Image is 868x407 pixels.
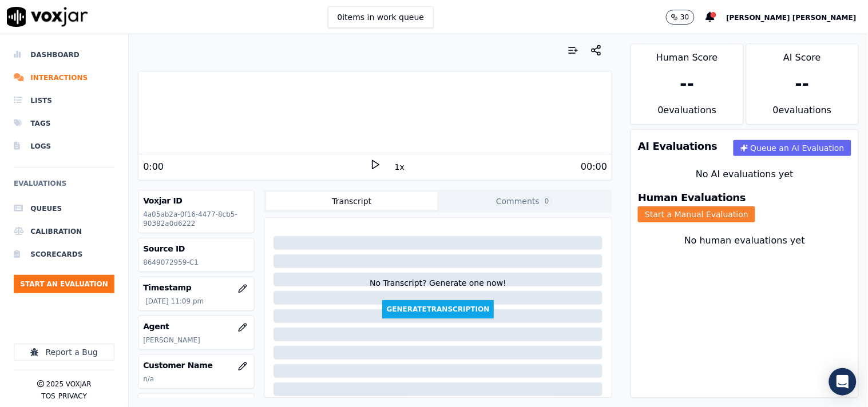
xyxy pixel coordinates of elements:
p: 30 [680,13,689,22]
button: Comments [438,192,610,210]
p: n/a [143,374,249,384]
h3: Customer Name [143,360,249,371]
p: [DATE] 11:09 pm [145,297,249,306]
div: 0 evaluation s [631,103,743,124]
button: Queue an AI Evaluation [734,140,851,156]
button: Report a Bug [14,344,114,361]
a: Interactions [14,66,114,89]
h3: Source ID [143,243,249,254]
div: No AI evaluations yet [640,167,849,181]
button: GenerateTranscription [382,300,494,318]
div: -- [680,74,695,94]
button: 30 [666,10,694,25]
div: 0 evaluation s [747,103,858,124]
h3: Voxjar ID [143,195,249,206]
a: Logs [14,135,114,158]
div: Human Score [631,44,743,65]
a: Tags [14,112,114,135]
button: Privacy [58,392,87,401]
h3: AI Evaluations [638,141,718,151]
span: [PERSON_NAME] [PERSON_NAME] [727,14,857,22]
button: Transcript [266,192,438,210]
p: 4a05ab2a-0f16-4477-8cb5-90382a0d6222 [143,210,249,228]
div: 0:00 [143,160,164,174]
div: 00:00 [581,160,607,174]
p: 8649072959-C1 [143,258,249,267]
div: -- [795,74,810,94]
span: 0 [542,196,552,206]
h6: Evaluations [14,177,114,197]
div: No human evaluations yet [640,234,849,275]
p: 2025 Voxjar [46,380,92,389]
p: [PERSON_NAME] [143,336,249,345]
button: Start a Manual Evaluation [638,206,755,222]
h3: Human Evaluations [638,193,746,203]
button: TOS [41,392,55,401]
a: Queues [14,197,114,220]
button: 1x [393,159,407,175]
img: voxjar logo [7,7,88,27]
h3: Timestamp [143,282,249,293]
a: Scorecards [14,243,114,266]
h3: Agent [143,321,249,332]
button: 0items in work queue [328,6,434,28]
a: Calibration [14,220,114,243]
div: No Transcript? Generate one now! [370,277,506,300]
button: [PERSON_NAME] [PERSON_NAME] [727,10,868,24]
a: Dashboard [14,43,114,66]
button: 30 [666,10,706,25]
div: AI Score [747,44,858,65]
button: Start an Evaluation [14,275,114,293]
a: Lists [14,89,114,112]
div: Open Intercom Messenger [829,368,857,396]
